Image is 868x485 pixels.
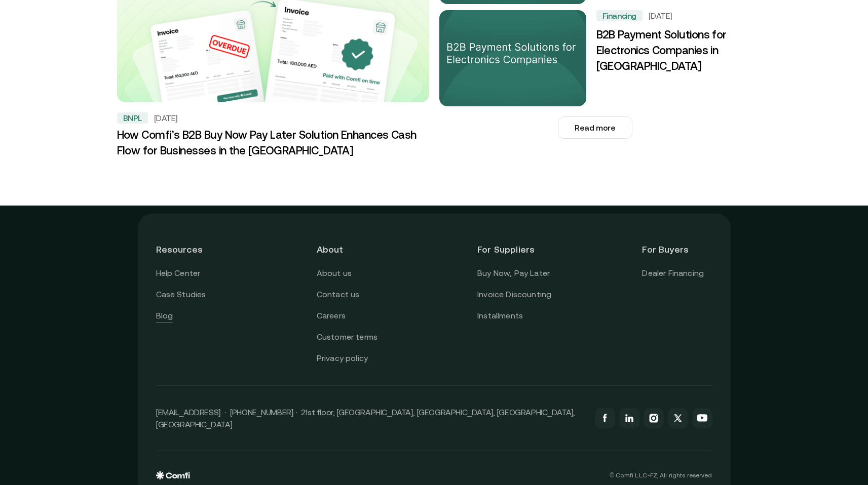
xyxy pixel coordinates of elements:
img: comfi logo [156,471,190,479]
h3: How Comfi’s B2B Buy Now Pay Later Solution Enhances Cash Flow for Businesses in the [GEOGRAPHIC_D... [117,128,429,159]
a: About us [317,267,352,280]
a: Invoice Discounting [477,288,551,301]
a: Careers [317,309,346,322]
a: Customer terms [317,331,378,344]
h5: [DATE] [649,11,672,21]
a: Dealer Financing [642,267,704,280]
a: Help Center [156,267,201,280]
p: [EMAIL_ADDRESS] · [PHONE_NUMBER] · 21st floor, [GEOGRAPHIC_DATA], [GEOGRAPHIC_DATA], [GEOGRAPHIC_... [156,406,585,430]
h5: [DATE] [154,113,178,123]
img: Learn how B2B payment solutions are changing the UAE electronics industry. Learn about trends, ch... [439,10,586,106]
div: BNPL [117,112,148,124]
div: Financing [596,10,643,21]
a: Case Studies [156,288,206,301]
header: For Suppliers [477,232,551,267]
header: Resources [156,232,226,267]
header: About [317,232,387,267]
a: Read more [437,116,753,139]
button: Read more [558,116,632,139]
p: © Comfi L.L.C-FZ, All rights reserved [610,472,712,479]
a: Buy Now, Pay Later [477,267,550,280]
a: Blog [156,309,173,322]
h3: B2B Payment Solutions for Electronics Companies in [GEOGRAPHIC_DATA] [596,27,745,75]
a: Installments [477,309,523,322]
a: Learn how B2B payment solutions are changing the UAE electronics industry. Learn about trends, ch... [437,8,753,108]
a: Contact us [317,288,360,301]
a: Privacy policy [317,352,368,365]
header: For Buyers [642,232,712,267]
